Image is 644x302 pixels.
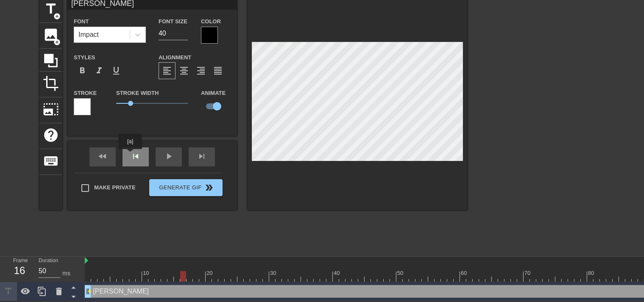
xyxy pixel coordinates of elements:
span: Generate Gif [153,183,219,193]
span: double_arrow [204,183,215,193]
label: Font Size [159,17,187,26]
div: 30 [270,269,278,277]
span: image [43,27,59,43]
span: lens [88,289,92,293]
span: crop [43,75,59,91]
div: 10 [143,269,151,277]
span: format_italic [94,66,104,76]
span: help [43,127,59,143]
div: ms [62,269,70,278]
span: skip_previous [131,151,141,161]
div: 40 [334,269,341,277]
label: Stroke Width [116,89,159,97]
span: format_underline [111,66,121,76]
label: Animate [201,89,226,97]
label: Styles [74,53,95,62]
span: format_align_justify [213,66,223,76]
span: Make Private [94,183,136,192]
label: Color [201,17,221,26]
span: title [43,1,59,17]
label: Font [74,17,89,26]
div: 60 [461,269,468,277]
div: 16 [13,263,26,278]
span: photo_size_select_large [43,101,59,117]
span: fast_rewind [98,151,108,161]
label: Alignment [159,53,191,62]
label: Stroke [74,89,97,97]
span: add_circle [53,39,61,46]
div: Frame [7,257,32,281]
span: add_circle [53,13,61,20]
div: 70 [524,269,532,277]
div: 50 [397,269,405,277]
div: Impact [78,30,99,40]
span: drag_handle [84,287,92,296]
span: play_arrow [164,151,174,161]
span: format_align_center [179,66,189,76]
span: format_align_left [162,66,172,76]
span: format_align_right [196,66,206,76]
span: skip_next [197,151,207,161]
button: Generate Gif [149,179,223,196]
label: Duration [39,258,58,263]
span: keyboard [43,153,59,169]
div: 20 [206,269,214,277]
div: 80 [588,269,596,277]
span: format_bold [77,66,87,76]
